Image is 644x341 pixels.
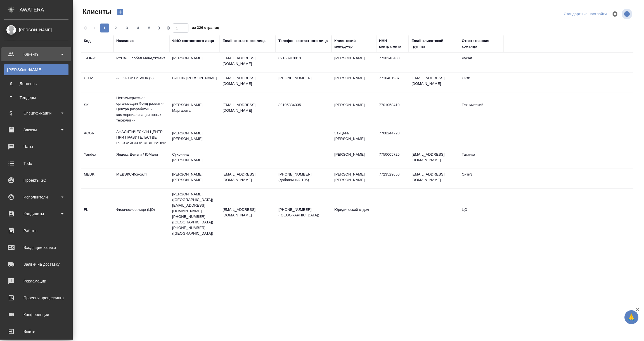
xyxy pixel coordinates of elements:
div: Чаты [4,143,68,151]
td: [PERSON_NAME] [332,149,376,169]
a: [PERSON_NAME]Клиенты [4,64,68,75]
td: Сити [459,73,504,92]
div: Кандидаты [4,210,68,218]
td: T-OP-C [81,53,113,72]
span: 5 [145,25,154,31]
a: ДДоговоры [4,78,68,89]
td: 7750005725 [376,149,409,169]
div: Проекты процессинга [4,294,68,302]
span: 🙏 [627,311,636,323]
p: [EMAIL_ADDRESS][DOMAIN_NAME] [222,102,273,113]
div: Ответственная команда [462,38,501,49]
button: 5 [145,24,154,32]
td: ACGRF [81,128,113,147]
td: [PERSON_NAME] [PERSON_NAME] [169,169,220,188]
td: [PERSON_NAME] [332,53,376,72]
a: Проекты SC [1,173,71,187]
div: Заказы [4,126,68,134]
td: АНАЛИТИЧЕСКИЙ ЦЕНТР ПРИ ПРАВИТЕЛЬСТВЕ РОССИЙСКОЙ ФЕДЕРАЦИИ [113,126,169,149]
td: - [376,204,409,224]
td: [PERSON_NAME] [332,99,376,119]
td: CITI2 [81,73,113,92]
td: 7708244720 [376,128,409,147]
td: Сити3 [459,169,504,188]
div: Исполнители [4,193,68,201]
td: Зайцева [PERSON_NAME] [332,128,376,147]
span: 4 [134,25,143,31]
div: Email клиентской группы [411,38,456,49]
td: МЕДЭКС-Консалт [113,169,169,188]
td: FL [81,204,113,224]
td: 7723529656 [376,169,409,188]
td: 7730248430 [376,53,409,72]
div: Клиентский менеджер [334,38,373,49]
span: 2 [111,25,120,31]
p: [EMAIL_ADDRESS][DOMAIN_NAME] [222,75,273,87]
a: Входящие заявки [1,240,71,254]
div: ФИО контактного лица [172,38,214,44]
a: Чаты [1,140,71,154]
td: Yandex [81,149,113,169]
div: Название [116,38,134,44]
td: Технический [459,99,504,119]
div: Клиенты [7,67,66,73]
div: Спецификации [4,109,68,117]
div: split button [562,10,608,18]
div: Рекламации [4,277,68,285]
a: Рекламации [1,274,71,288]
p: [EMAIL_ADDRESS][DOMAIN_NAME] [222,55,273,67]
div: ИНН контрагента [379,38,406,49]
a: Выйти [1,324,71,338]
div: Работы [4,226,68,235]
p: [PHONE_NUMBER] ([GEOGRAPHIC_DATA]) [278,207,329,218]
a: Заявки на доставку [1,257,71,271]
a: Todo [1,157,71,170]
p: [PHONE_NUMBER] [278,75,329,81]
td: Некоммерческая организация Фонд развития Центра разработки и коммерциализации новых технологий [113,92,169,126]
div: Договоры [7,81,66,87]
div: Клиенты [4,50,68,59]
td: [PERSON_NAME] Маргарита [169,99,220,119]
td: Юридический отдел [332,204,376,224]
td: [PERSON_NAME] [PERSON_NAME] [332,169,376,188]
div: Email контактного лица [222,38,266,44]
span: Посмотреть информацию [622,9,633,19]
td: SK [81,99,113,119]
td: Яндекс Деньги / ЮМани [113,149,169,169]
p: [EMAIL_ADDRESS][DOMAIN_NAME] [222,172,273,183]
div: AWATERA [20,4,73,15]
td: [EMAIL_ADDRESS][DOMAIN_NAME] [409,149,459,169]
div: Todo [4,159,68,168]
button: 🙏 [624,310,638,324]
div: Проекты SC [4,176,68,184]
td: Вишняк [PERSON_NAME] [169,73,220,92]
span: 3 [122,25,131,31]
td: РУСАЛ Глобал Менеджмент [113,53,169,72]
td: 7710401987 [376,73,409,92]
p: 89105834335 [278,102,329,108]
a: Проекты процессинга [1,291,71,305]
button: 3 [122,24,131,32]
td: [PERSON_NAME] [PERSON_NAME] [169,128,220,147]
td: [PERSON_NAME] [169,53,220,72]
div: Выйти [4,327,68,336]
p: 89163910013 [278,55,329,61]
td: [EMAIL_ADDRESS][DOMAIN_NAME] [409,73,459,92]
div: Код [84,38,91,44]
td: [PERSON_NAME] ([GEOGRAPHIC_DATA]) [EMAIL_ADDRESS][DOMAIN_NAME] [PHONE_NUMBER] ([GEOGRAPHIC_DATA])... [169,189,220,239]
td: ЦО [459,204,504,224]
div: Заявки на доставку [4,260,68,268]
div: Тендеры [7,95,66,101]
a: ТТендеры [4,92,68,103]
div: Телефон контактного лица [278,38,328,44]
button: 4 [134,24,143,32]
td: [EMAIL_ADDRESS][DOMAIN_NAME] [409,169,459,188]
td: Русал [459,53,504,72]
td: Сухонина [PERSON_NAME] [169,149,220,169]
span: Клиенты [81,7,111,16]
button: Создать [113,7,127,17]
td: Таганка [459,149,504,169]
div: [PERSON_NAME] [4,27,68,33]
span: Настроить таблицу [608,7,622,21]
p: [PHONE_NUMBER] (добавочный 105) [278,172,329,183]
